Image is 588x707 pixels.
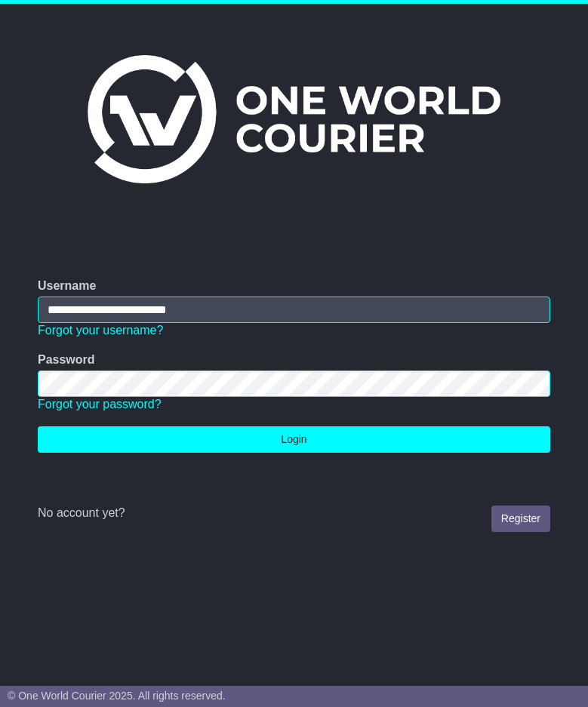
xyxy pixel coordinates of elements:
[38,324,163,337] a: Forgot your username?
[88,55,500,183] img: One World
[491,506,550,532] a: Register
[8,690,226,702] span: © One World Courier 2025. All rights reserved.
[38,426,550,453] button: Login
[38,278,96,293] label: Username
[38,506,550,520] div: No account yet?
[38,398,162,410] a: Forgot your password?
[38,352,95,367] label: Password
